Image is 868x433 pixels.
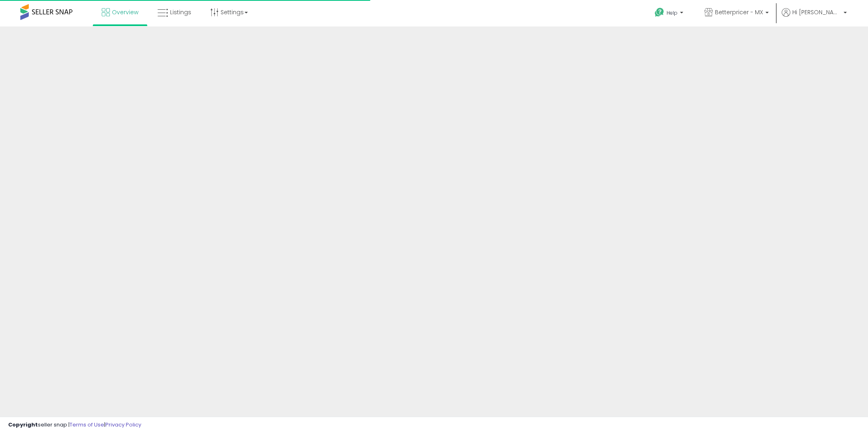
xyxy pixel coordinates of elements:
[112,8,138,16] span: Overview
[792,8,841,16] span: Hi [PERSON_NAME]
[715,8,763,16] span: Betterpricer - MX
[170,8,191,16] span: Listings
[667,9,678,16] span: Help
[654,7,665,17] i: Get Help
[648,1,691,26] a: Help
[782,8,847,26] a: Hi [PERSON_NAME]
